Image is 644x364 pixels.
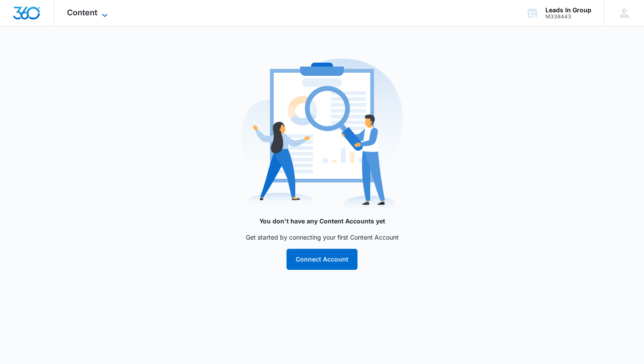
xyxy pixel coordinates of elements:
[147,216,497,226] p: You don't have any Content Accounts yet
[67,8,97,17] span: Content
[241,54,403,216] img: no-preview.svg
[545,14,591,20] div: account id
[287,249,357,270] button: Connect Account
[147,233,497,242] p: Get started by connecting your first Content Account
[545,7,591,14] div: account name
